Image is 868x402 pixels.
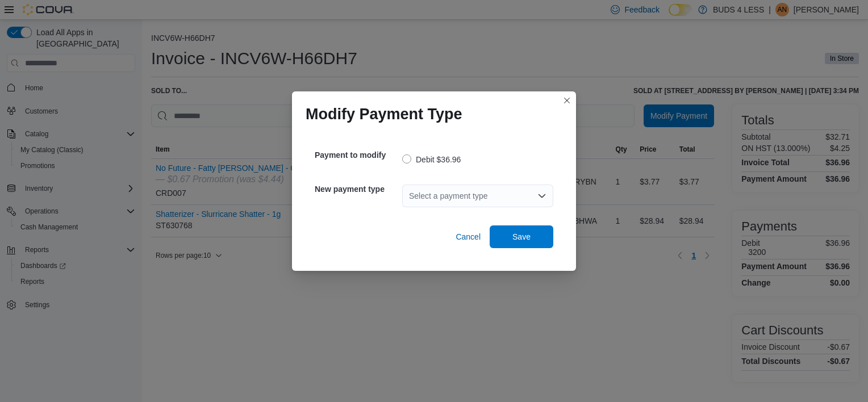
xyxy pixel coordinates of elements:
h5: Payment to modify [315,144,400,166]
input: Accessible screen reader label [409,189,410,203]
label: Debit $36.96 [402,153,461,166]
span: Save [512,231,531,242]
h1: Modify Payment Type [306,105,462,123]
h5: New payment type [315,178,400,200]
span: Cancel [456,231,481,242]
button: Save [490,225,553,248]
button: Cancel [451,225,485,248]
button: Open list of options [537,191,546,200]
button: Closes this modal window [560,94,574,107]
